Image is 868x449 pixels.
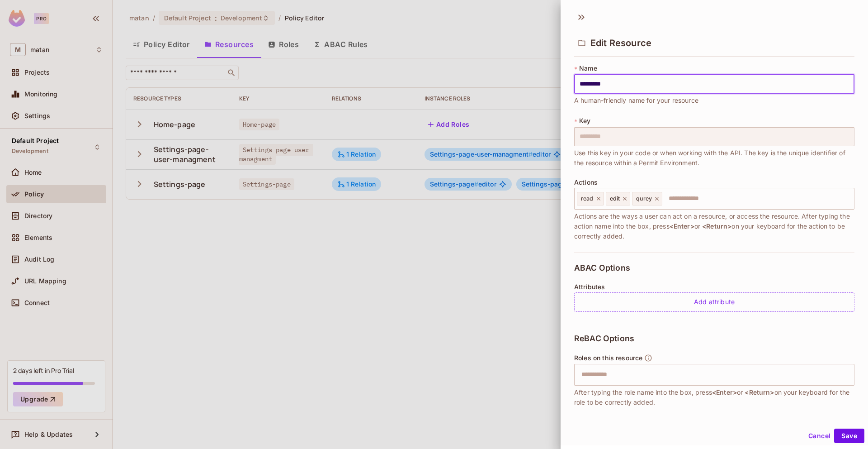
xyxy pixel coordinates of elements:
[636,195,652,202] span: qurey
[610,195,620,202] span: edit
[581,195,594,202] span: read
[574,211,854,241] span: Actions are the ways a user can act on a resource, or access the resource. After typing the actio...
[606,192,631,205] div: edit
[577,192,604,205] div: read
[702,222,731,230] span: <Return>
[579,65,597,72] span: Name
[632,192,662,205] div: qurey
[670,222,694,230] span: <Enter>
[574,263,630,272] span: ABAC Options
[834,429,864,443] button: Save
[574,292,854,312] div: Add attribute
[574,148,854,168] span: Use this key in your code or when working with the API. The key is the unique identifier of the r...
[805,429,834,443] button: Cancel
[574,354,642,362] span: Roles on this resource
[574,334,634,343] span: ReBAC Options
[574,283,605,291] span: Attributes
[590,38,651,48] span: Edit Resource
[574,179,598,186] span: Actions
[745,388,774,396] span: <Return>
[574,387,854,407] span: After typing the role name into the box, press or on your keyboard for the role to be correctly a...
[579,117,590,124] span: Key
[574,96,698,105] span: A human-friendly name for your resource
[712,388,737,396] span: <Enter>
